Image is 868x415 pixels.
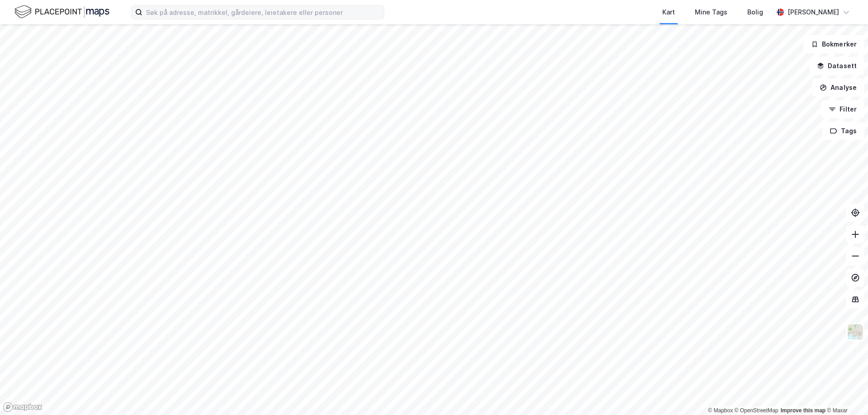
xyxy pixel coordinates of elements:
div: Mine Tags [695,7,727,18]
div: [PERSON_NAME] [788,7,839,18]
input: Søk på adresse, matrikkel, gårdeiere, leietakere eller personer [142,5,384,19]
img: logo.f888ab2527a4732fd821a326f86c7f29.svg [14,4,109,20]
div: Kart [662,7,675,18]
div: Bolig [747,7,763,18]
iframe: Chat Widget [823,372,868,415]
